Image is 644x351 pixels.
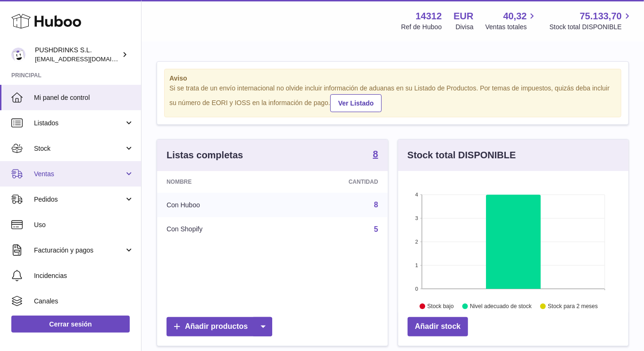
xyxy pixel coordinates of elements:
strong: EUR [454,10,474,23]
div: PUSHDRINKS S.L. [35,46,120,64]
div: Divisa [456,23,474,32]
span: Ventas totales [485,23,538,32]
div: Si se trata de un envío internacional no olvide incluir información de aduanas en su Listado de P... [169,84,616,112]
a: 5 [374,225,378,233]
text: 3 [415,215,418,221]
h3: Stock total DISPONIBLE [408,149,516,162]
text: Nivel adecuado de stock [470,303,532,310]
strong: 8 [373,149,378,159]
a: 8 [373,149,378,161]
text: 2 [415,239,418,245]
strong: 14312 [416,10,442,23]
a: Añadir productos [167,317,272,336]
span: [EMAIL_ADDRESS][DOMAIN_NAME] [35,55,139,63]
span: Mi panel de control [34,93,134,102]
a: Añadir stock [408,317,468,336]
span: Facturación y pagos [34,246,124,255]
span: Incidencias [34,271,134,280]
a: Ver Listado [330,94,382,112]
a: 8 [374,201,378,209]
span: Listados [34,119,124,128]
img: framos@pushdrinks.es [11,48,25,62]
text: 1 [415,262,418,268]
span: Stock [34,144,124,153]
strong: Aviso [169,74,616,83]
span: 40,32 [503,10,527,23]
text: Stock bajo [427,303,453,310]
h3: Listas completas [167,149,243,162]
span: Pedidos [34,195,124,204]
a: 40,32 Ventas totales [485,10,538,32]
a: 75.133,70 Stock total DISPONIBLE [550,10,633,32]
td: Con Shopify [157,217,279,242]
span: Stock total DISPONIBLE [550,23,633,32]
text: 4 [415,192,418,197]
div: Ref de Huboo [401,23,442,32]
span: 75.133,70 [580,10,622,23]
span: Canales [34,297,134,306]
span: Uso [34,220,134,229]
td: Con Huboo [157,193,279,217]
a: Cerrar sesión [11,316,130,333]
text: Stock para 2 meses [548,303,598,310]
span: Ventas [34,170,124,179]
th: Nombre [157,171,279,193]
text: 0 [415,286,418,292]
th: Cantidad [279,171,387,193]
